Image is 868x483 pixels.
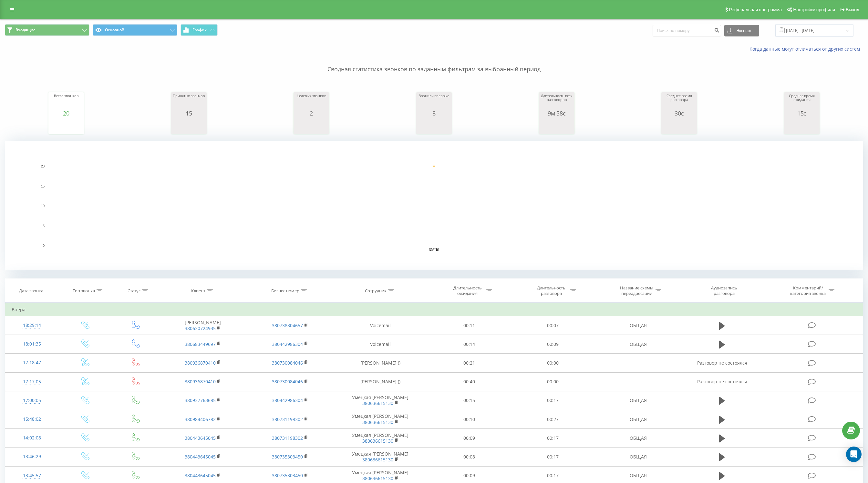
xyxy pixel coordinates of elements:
td: Умецкая [PERSON_NAME] [333,410,427,429]
td: Вчера [5,303,863,316]
div: Сотрудник [365,288,387,294]
div: 18:01:35 [12,338,52,350]
div: 15:48:02 [12,413,52,426]
a: 380738304657 [272,322,303,328]
td: Voicemail [333,316,427,335]
svg: A chart. [663,116,695,136]
td: ОБЩАЯ [595,335,682,354]
svg: A chart. [5,141,863,270]
a: 380735303450 [272,454,303,460]
a: 380636615130 [362,475,393,481]
span: Выход [846,7,859,12]
td: Voicemail [333,335,427,354]
td: ОБЩАЯ [595,410,682,429]
svg: A chart. [541,116,573,136]
span: График [192,28,207,32]
a: 380636615130 [362,400,393,406]
div: Тип звонка [73,288,95,294]
div: 9м 58с [541,110,573,116]
a: 380636615130 [362,419,393,425]
div: 17:18:47 [12,357,52,369]
span: Настройки профиля [793,7,835,12]
svg: A chart. [295,116,327,136]
text: 5 [43,224,45,228]
div: 8 [418,110,450,116]
td: [PERSON_NAME] [159,316,246,335]
div: 13:46:29 [12,450,52,463]
svg: A chart. [50,116,82,136]
div: Open Intercom Messenger [846,447,862,462]
div: A chart. [173,116,205,136]
text: 20 [41,165,45,168]
a: Когда данные могут отличаться от других систем [749,46,863,52]
td: Умецкая [PERSON_NAME] [333,391,427,410]
div: 30с [663,110,695,116]
span: Разговор не состоялся [697,378,747,385]
div: Клиент [191,288,205,294]
a: 380730084046 [272,378,303,385]
td: 00:40 [427,372,511,391]
td: ОБЩАЯ [595,316,682,335]
span: Разговор не состоялся [697,360,747,366]
div: 2 [295,110,327,116]
a: 380443645045 [185,472,216,478]
td: ОБЩАЯ [595,448,682,466]
div: Аудиозапись разговора [703,285,745,296]
text: 0 [43,244,45,247]
td: 00:14 [427,335,511,354]
a: 380730084046 [272,360,303,366]
span: Реферальная программа [729,7,782,12]
a: 380683449697 [185,341,216,347]
td: 00:07 [511,316,594,335]
td: 00:15 [427,391,511,410]
div: Целевых звонков [295,94,327,110]
td: 00:21 [427,354,511,372]
div: Звонили впервые [418,94,450,110]
td: Умецкая [PERSON_NAME] [333,448,427,466]
a: 380442986304 [272,341,303,347]
a: 380735303450 [272,472,303,478]
td: 00:17 [511,391,594,410]
td: 00:00 [511,354,594,372]
svg: A chart. [786,116,818,136]
td: 00:09 [511,335,594,354]
div: Дата звонка [19,288,43,294]
p: Сводная статистика звонков по заданным фильтрам за выбранный период [5,52,863,74]
a: 380443645045 [185,454,216,460]
div: Комментарий/категория звонка [789,285,827,296]
td: [PERSON_NAME] () [333,372,427,391]
div: 15с [786,110,818,116]
a: 380731198302 [272,435,303,441]
div: 15 [173,110,205,116]
div: 17:17:05 [12,376,52,388]
div: Длительность всех разговоров [541,94,573,110]
div: Название схемы переадресации [619,285,654,296]
div: 17:00:05 [12,394,52,407]
a: 380630724935 [185,325,216,331]
a: 380443645045 [185,435,216,441]
td: [PERSON_NAME] () [333,354,427,372]
td: ОБЩАЯ [595,391,682,410]
text: 15 [41,185,45,188]
div: Среднее время разговора [663,94,695,110]
a: 380936870410 [185,378,216,385]
a: 380636615130 [362,438,393,444]
div: Среднее время ожидания [786,94,818,110]
text: [DATE] [429,248,439,251]
td: 00:17 [511,429,594,448]
div: Бизнес номер [271,288,299,294]
td: 00:08 [427,448,511,466]
td: ОБЩАЯ [595,429,682,448]
div: 20 [50,110,82,116]
button: Основной [93,24,177,36]
text: 10 [41,204,45,208]
svg: A chart. [418,116,450,136]
div: Статус [128,288,140,294]
div: 13:45:57 [12,469,52,482]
